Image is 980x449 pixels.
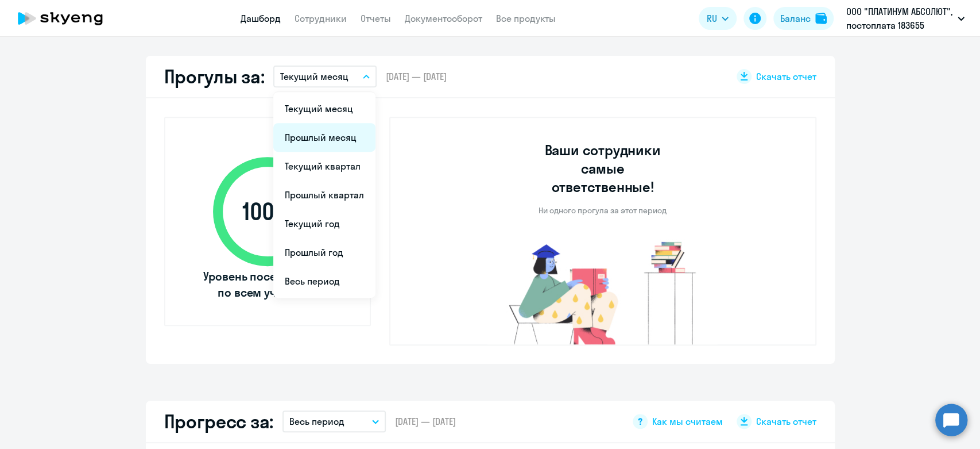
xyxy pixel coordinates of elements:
p: ООО "ПЛАТИНУМ АБСОЛЮТ", постоплата 183655 (ПЛАТИНУМ АБСОЛЮТ) [846,5,953,32]
img: no-truants [487,239,718,344]
button: Балансbalance [773,7,834,30]
a: Документооборот [405,13,482,24]
a: Сотрудники [295,13,347,24]
h2: Прогулы за: [164,65,265,88]
span: [DATE] — [DATE] [395,415,456,428]
span: Уровень посещаемости по всем ученикам [202,268,334,301]
a: Дашборд [241,13,281,24]
a: Отчеты [361,13,391,24]
p: Текущий месяц [280,70,348,83]
button: ООО "ПЛАТИНУМ АБСОЛЮТ", постоплата 183655 (ПЛАТИНУМ АБСОЛЮТ) [840,5,970,32]
img: balance [815,13,827,24]
p: Весь период [289,415,344,428]
ul: RU [273,92,375,298]
a: Все продукты [496,13,556,24]
p: Ни одного прогула за этот период [539,205,667,216]
h3: Ваши сотрудники самые ответственные! [529,141,676,196]
div: Баланс [780,11,811,25]
button: Текущий месяц [273,66,377,87]
span: 100 % [202,198,334,225]
span: [DATE] — [DATE] [386,70,447,83]
span: Как мы считаем [652,415,723,428]
span: Скачать отчет [756,415,816,428]
button: RU [699,7,737,30]
button: Весь период [282,410,386,432]
h2: Прогресс за: [164,410,273,433]
span: RU [707,11,717,25]
span: Скачать отчет [756,70,816,83]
